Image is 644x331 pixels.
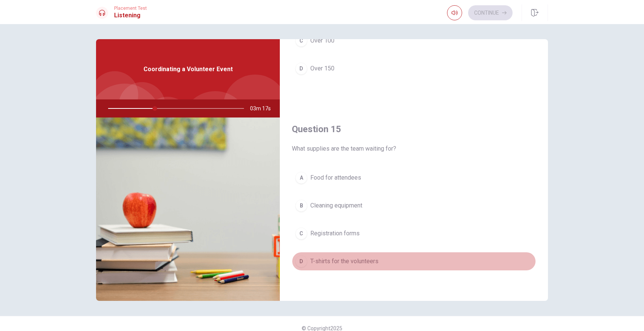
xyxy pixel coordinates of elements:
span: Coordinating a Volunteer Event [143,65,233,74]
span: Cleaning equipment [310,201,362,210]
div: A [295,172,307,184]
button: DT-shirts for the volunteers [292,252,536,271]
span: Placement Test [114,6,147,11]
button: DOver 150 [292,59,536,78]
div: C [295,35,307,47]
span: Over 150 [310,64,334,73]
div: B [295,200,307,212]
span: 03m 17s [250,99,277,117]
img: Coordinating a Volunteer Event [96,117,280,301]
span: Food for attendees [310,173,361,182]
span: Registration forms [310,229,360,238]
div: D [295,63,307,75]
button: AFood for attendees [292,168,536,187]
h4: Question 15 [292,123,536,135]
div: D [295,255,307,267]
div: C [295,227,307,239]
h1: Listening [114,11,147,20]
span: Over 100 [310,36,334,45]
span: What supplies are the team waiting for? [292,144,536,153]
button: BCleaning equipment [292,196,536,215]
button: COver 100 [292,31,536,50]
button: CRegistration forms [292,224,536,243]
span: T-shirts for the volunteers [310,257,378,266]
